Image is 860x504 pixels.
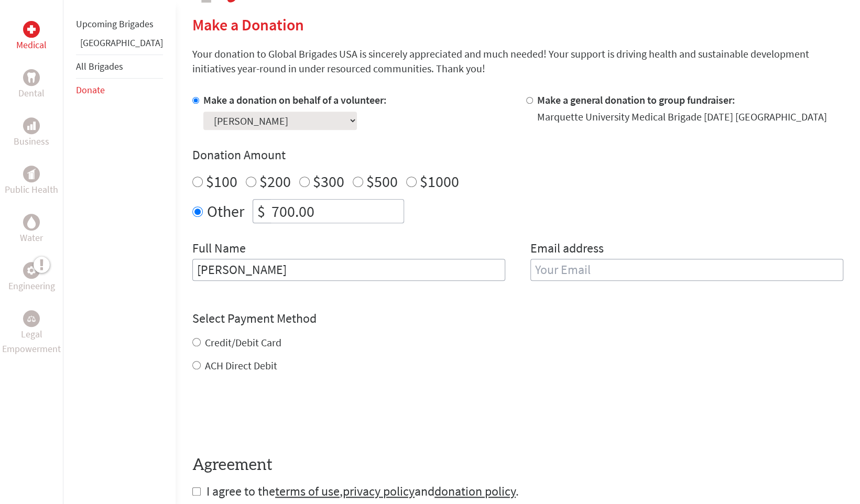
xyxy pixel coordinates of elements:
[76,60,123,72] a: All Brigades
[207,199,244,223] label: Other
[20,231,43,245] p: Water
[205,359,277,372] label: ACH Direct Debit
[366,171,398,191] label: $500
[76,79,163,102] li: Donate
[205,336,281,349] label: Credit/Debit Card
[420,171,459,191] label: $1000
[23,166,40,182] div: Public Health
[5,166,58,197] a: Public HealthPublic Health
[192,310,843,327] h4: Select Payment Method
[192,147,843,163] h4: Donation Amount
[537,109,827,124] div: Marquette University Medical Brigade [DATE] [GEOGRAPHIC_DATA]
[27,72,36,82] img: Dental
[2,310,61,356] a: Legal EmpowermentLegal Empowerment
[434,483,516,499] a: donation policy
[23,214,40,231] div: Water
[27,216,36,228] img: Water
[76,18,154,30] a: Upcoming Brigades
[27,25,36,34] img: Medical
[203,93,387,106] label: Make a donation on behalf of a volunteer:
[192,47,843,76] p: Your donation to Global Brigades USA is sincerely appreciated and much needed! Your support is dr...
[530,240,604,259] label: Email address
[14,134,49,149] p: Business
[18,86,45,101] p: Dental
[76,54,163,79] li: All Brigades
[16,38,47,52] p: Medical
[20,214,43,245] a: WaterWater
[18,69,45,101] a: DentalDental
[5,182,58,197] p: Public Health
[76,13,163,36] li: Upcoming Brigades
[23,117,40,134] div: Business
[27,122,36,130] img: Business
[537,93,735,106] label: Make a general donation to group fundraiser:
[27,315,36,322] img: Legal Empowerment
[23,69,40,86] div: Dental
[192,240,246,259] label: Full Name
[23,310,40,327] div: Legal Empowerment
[76,36,163,54] li: Panama
[343,483,415,499] a: privacy policy
[8,262,55,293] a: EngineeringEngineering
[253,200,269,223] div: $
[259,171,291,191] label: $200
[16,21,47,52] a: MedicalMedical
[206,483,519,499] span: I agree to the , and .
[192,456,843,475] h4: Agreement
[275,483,340,499] a: terms of use
[313,171,344,191] label: $300
[80,37,163,49] a: [GEOGRAPHIC_DATA]
[14,117,49,149] a: BusinessBusiness
[27,169,36,179] img: Public Health
[27,266,36,275] img: Engineering
[192,15,843,34] h2: Make a Donation
[23,262,40,279] div: Engineering
[2,327,61,356] p: Legal Empowerment
[206,171,237,191] label: $100
[192,394,352,435] iframe: reCAPTCHA
[8,279,55,293] p: Engineering
[76,84,105,96] a: Donate
[269,200,404,223] input: Enter Amount
[530,259,843,281] input: Your Email
[23,21,40,38] div: Medical
[192,259,505,281] input: Enter Full Name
